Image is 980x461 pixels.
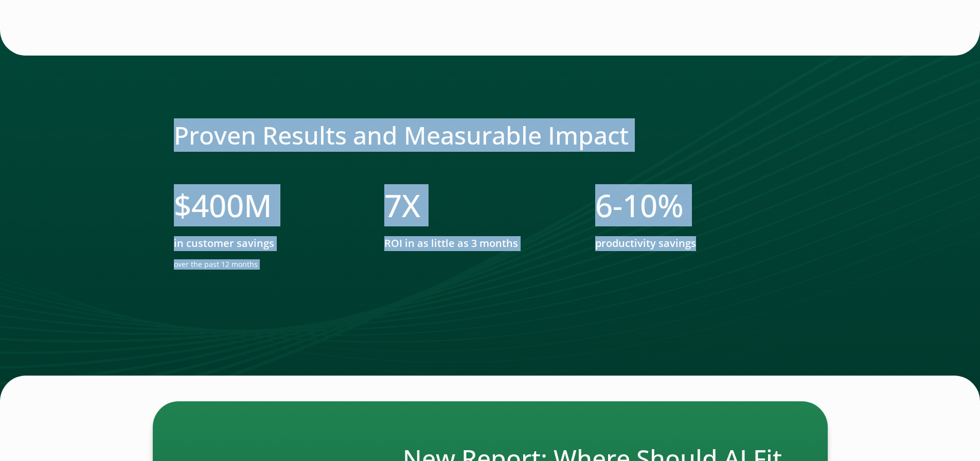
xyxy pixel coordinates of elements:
span: % [657,184,684,226]
span: 400 [191,184,244,226]
span: 7 [384,184,402,226]
p: over the past 12 months [174,259,364,270]
span: 6- [595,184,622,226]
p: in customer savings [174,236,364,251]
p: ROI in as little as 3 months [384,236,574,251]
span: 10 [622,184,657,226]
h2: Proven Results and Measurable Impact [174,120,807,150]
span: X [402,184,420,226]
span: $ [174,184,191,226]
p: productivity savings​ [595,236,785,251]
span: M [244,184,272,226]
